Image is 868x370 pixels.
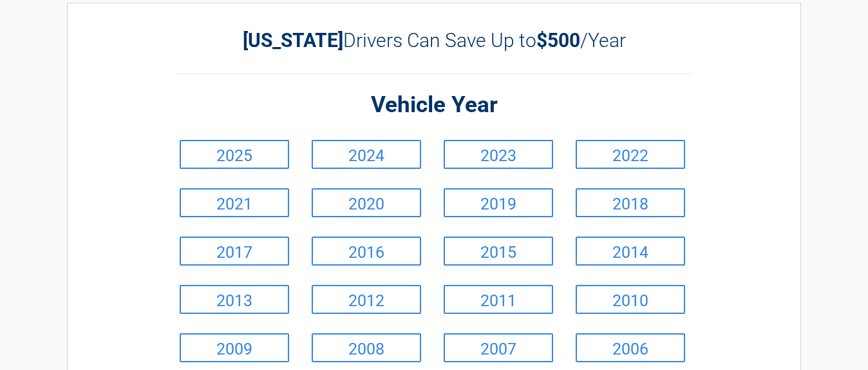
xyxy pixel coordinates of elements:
[176,29,692,52] h2: Drivers Can Save Up to /Year
[180,188,289,217] a: 2021
[576,188,685,217] a: 2018
[312,188,421,217] a: 2020
[243,29,343,52] b: [US_STATE]
[312,140,421,169] a: 2024
[180,140,289,169] a: 2025
[176,90,692,121] h2: Vehicle Year
[576,333,685,362] a: 2006
[180,237,289,266] a: 2017
[536,29,580,52] b: $500
[444,140,553,169] a: 2023
[180,285,289,314] a: 2013
[444,188,553,217] a: 2019
[444,333,553,362] a: 2007
[576,237,685,266] a: 2014
[180,333,289,362] a: 2009
[312,333,421,362] a: 2008
[312,285,421,314] a: 2012
[444,237,553,266] a: 2015
[576,285,685,314] a: 2010
[312,237,421,266] a: 2016
[576,140,685,169] a: 2022
[444,285,553,314] a: 2011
